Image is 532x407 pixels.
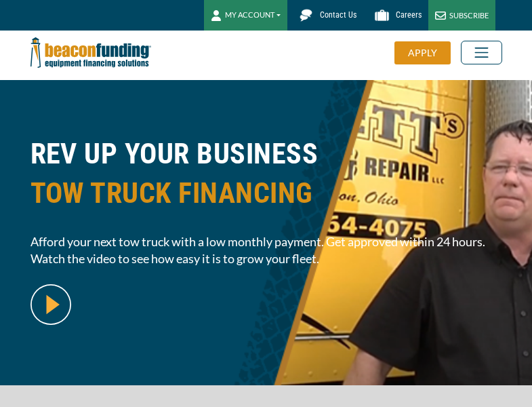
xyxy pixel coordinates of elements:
img: Beacon Funding Corporation logo [30,31,151,75]
button: Toggle navigation [461,41,502,64]
span: Careers [396,10,422,20]
img: Beacon Funding chat [294,3,318,27]
span: Afford your next tow truck with a low monthly payment. Get approved within 24 hours. Watch the vi... [30,233,502,267]
a: Contact Us [287,3,363,27]
img: video modal pop-up play button [30,284,71,325]
a: Careers [363,3,428,27]
img: Beacon Funding Careers [370,3,394,27]
span: TOW TRUCK FINANCING [30,174,502,213]
span: Contact Us [320,10,356,20]
a: APPLY [394,41,461,64]
div: APPLY [394,41,451,64]
h1: REV UP YOUR BUSINESS [30,134,502,223]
